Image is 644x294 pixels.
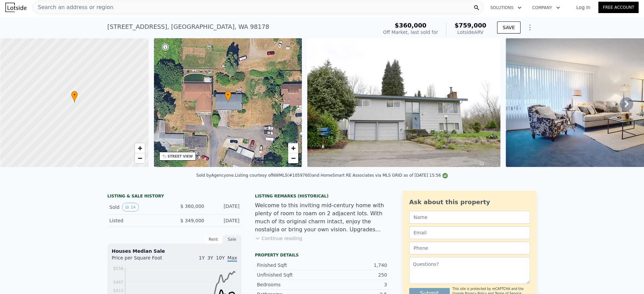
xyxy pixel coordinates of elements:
input: Email [409,226,530,239]
span: Search an address or region [33,3,113,11]
span: $ 349,000 [180,218,204,223]
span: − [291,154,296,162]
span: • [71,92,78,98]
div: Off Market, last sold for [383,29,438,36]
span: Max [227,255,237,262]
a: Zoom in [288,143,298,153]
span: + [138,144,142,152]
div: Sold [109,203,169,212]
div: Listed [109,217,169,224]
div: Rent [204,235,223,244]
div: 1,740 [322,262,387,269]
button: Show Options [523,21,537,34]
div: 3 [322,281,387,288]
tspan: $467 [113,280,123,285]
div: Listing Remarks (Historical) [255,193,389,199]
div: Property details [255,252,389,258]
a: Zoom out [135,153,145,163]
div: • [71,91,78,103]
div: Sold by Agencyone . [196,173,235,178]
span: − [138,154,142,162]
div: [DATE] [210,217,239,224]
div: Unfinished Sqft [257,272,322,278]
input: Phone [409,242,530,254]
a: Zoom in [135,143,145,153]
div: Lotside ARV [454,29,486,36]
tspan: $558 [113,266,123,271]
input: Name [409,211,530,224]
img: Sale: 116466819 Parcel: 98022203 [307,38,500,167]
a: Free Account [598,2,639,13]
button: Solutions [485,2,527,14]
button: Company [527,2,566,14]
div: • [225,91,231,103]
tspan: $412 [113,288,123,293]
span: $759,000 [454,22,486,29]
div: STREET VIEW [168,154,193,159]
span: 10Y [216,255,225,260]
div: Price per Square Foot [112,254,174,265]
a: Zoom out [288,153,298,163]
button: View historical data [122,203,139,212]
span: + [291,144,296,152]
div: Ask about this property [409,197,530,207]
div: Houses Median Sale [112,248,237,254]
span: 1Y [199,255,205,260]
div: [STREET_ADDRESS] , [GEOGRAPHIC_DATA] , WA 98178 [107,22,269,32]
button: SAVE [497,21,521,34]
span: • [225,92,231,98]
div: Sale [223,235,241,244]
div: [DATE] [210,203,239,212]
div: Welcome to this inviting mid-century home with plenty of room to roam on 2 adjacent lots. With mu... [255,201,389,234]
div: Bedrooms [257,281,322,288]
div: LISTING & SALE HISTORY [107,193,241,200]
a: Log In [568,4,598,11]
img: Lotside [5,3,26,12]
div: 250 [322,272,387,278]
span: 3Y [207,255,213,260]
div: Listing courtesy of NWMLS (#1059760) and HomeSmart RE Associates via MLS GRID as of [DATE] 15:56 [235,173,447,178]
button: Continue reading [255,235,302,242]
img: NWMLS Logo [442,173,448,178]
div: Finished Sqft [257,262,322,269]
span: $ 360,000 [180,203,204,209]
span: $360,000 [395,22,427,29]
